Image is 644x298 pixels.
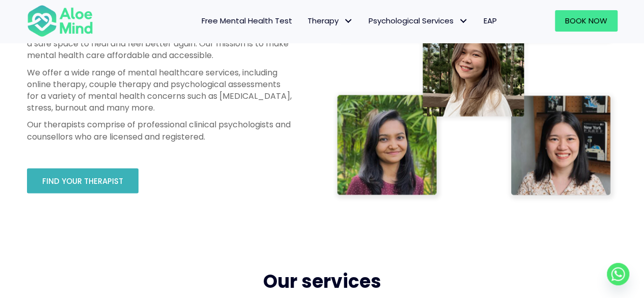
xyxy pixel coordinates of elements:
[27,67,292,114] p: We offer a wide range of mental healthcare services, including online therapy, couple therapy and...
[106,10,505,32] nav: Menu
[476,10,505,32] a: EAP
[202,15,292,26] span: Free Mental Health Test
[263,268,381,294] span: Our services
[361,10,476,32] a: Psychological ServicesPsychological Services: submenu
[307,15,353,26] span: Therapy
[607,263,629,285] a: Whatsapp
[341,14,356,29] span: Therapy: submenu
[484,15,497,26] span: EAP
[27,119,292,142] p: Our therapists comprise of professional clinical psychologists and counsellors who are licensed a...
[300,10,361,32] a: TherapyTherapy: submenu
[369,15,468,26] span: Psychological Services
[27,168,138,193] a: Find your therapist
[565,15,607,26] span: Book Now
[555,10,618,32] a: Book Now
[194,10,300,32] a: Free Mental Health Test
[42,176,123,186] span: Find your therapist
[27,4,93,38] img: Aloe mind Logo
[456,14,471,29] span: Psychological Services: submenu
